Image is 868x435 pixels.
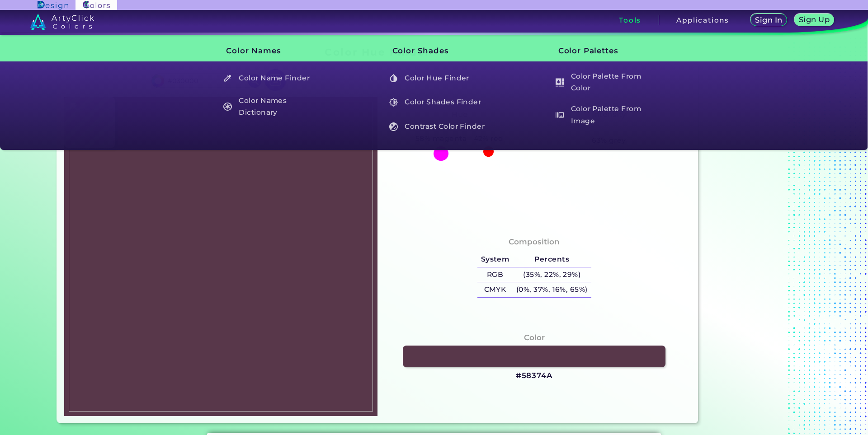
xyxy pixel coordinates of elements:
img: icon_color_contrast_white.svg [389,122,398,131]
h3: Tools [619,17,641,23]
h5: Sign In [756,17,781,23]
a: Color Palette From Image [550,102,657,128]
h5: System [477,252,513,267]
h5: RGB [477,267,513,282]
img: ArtyClick Design logo [38,1,68,9]
h5: Color Names Dictionary [219,94,324,120]
h4: Color [524,331,545,344]
h5: Color Name Finder [219,70,324,87]
h4: Composition [509,235,560,248]
a: Sign Up [797,14,832,26]
h5: Color Palette From Image [551,102,656,128]
a: Color Hue Finder [384,70,491,87]
h3: Color Shades [377,40,491,62]
a: Color Shades Finder [384,94,491,111]
h5: CMYK [477,282,513,297]
img: icon_col_pal_col_white.svg [556,78,564,87]
iframe: Advertisement [702,43,815,427]
img: logo_artyclick_colors_white.svg [30,14,94,30]
h5: (35%, 22%, 29%) [513,267,591,282]
a: Color Names Dictionary [218,94,325,120]
h5: Sign Up [800,16,828,23]
a: Contrast Color Finder [384,118,491,135]
img: icon_color_names_dictionary_white.svg [223,103,232,111]
a: Sign In [752,14,785,26]
img: icon_color_hue_white.svg [389,74,398,83]
h5: Percents [513,252,591,267]
h3: Color Palettes [543,40,657,62]
a: Color Name Finder [218,70,325,87]
h5: Color Palette From Color [551,70,656,95]
img: 3914a1b0-a430-419e-9f01-8fc58dbac4a9 [69,102,373,412]
a: Color Palette From Color [550,70,657,95]
h3: #58374A [516,370,553,381]
img: icon_palette_from_image_white.svg [556,111,564,119]
h3: Applications [676,17,729,23]
h3: Color Names [211,40,325,62]
h5: Contrast Color Finder [385,118,491,135]
img: icon_color_name_finder_white.svg [223,74,232,83]
h5: Color Shades Finder [385,94,491,111]
h5: Color Hue Finder [385,70,491,87]
img: icon_color_shades_white.svg [389,98,398,107]
h5: (0%, 37%, 16%, 65%) [513,282,591,297]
